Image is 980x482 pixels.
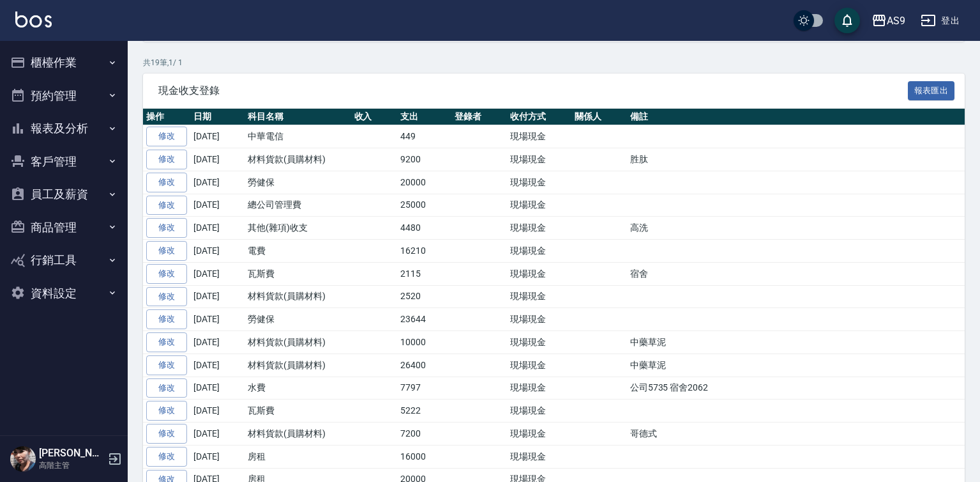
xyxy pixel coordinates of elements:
td: 現場現金 [507,308,571,331]
td: 現場現金 [507,148,571,171]
td: 9200 [397,148,451,171]
td: [DATE] [190,285,245,308]
td: [DATE] [190,331,245,354]
td: 現場現金 [507,354,571,377]
td: 16210 [397,240,451,263]
a: 修改 [146,127,187,146]
td: 現場現金 [507,285,571,308]
td: [DATE] [190,148,245,171]
a: 修改 [146,264,187,284]
td: 瓦斯費 [245,262,351,285]
td: 現場現金 [507,331,571,354]
button: save [834,8,860,33]
td: 現場現金 [507,423,571,446]
td: [DATE] [190,240,245,263]
td: 瓦斯費 [245,400,351,423]
td: 現場現金 [507,194,571,217]
td: 中華電信 [245,125,351,148]
a: 修改 [146,447,187,467]
td: 材料貨款(員購材料) [245,423,351,446]
td: 現場現金 [507,171,571,194]
td: 電費 [245,240,351,263]
td: 勞健保 [245,171,351,194]
a: 修改 [146,241,187,261]
td: [DATE] [190,125,245,148]
td: 7797 [397,377,451,400]
td: [DATE] [190,194,245,217]
div: AS9 [887,13,905,29]
td: 2115 [397,262,451,285]
td: [DATE] [190,354,245,377]
td: [DATE] [190,423,245,446]
td: 宿舍 [627,262,973,285]
td: 高洗 [627,217,973,240]
a: 修改 [146,355,187,375]
th: 備註 [627,109,973,125]
td: 材料貨款(員購材料) [245,148,351,171]
th: 登錄者 [451,109,507,125]
td: 4480 [397,217,451,240]
a: 修改 [146,424,187,444]
a: 修改 [146,173,187,192]
p: 共 19 筆, 1 / 1 [143,57,965,68]
th: 支出 [397,109,451,125]
td: 總公司管理費 [245,194,351,217]
button: 預約管理 [5,79,123,113]
td: 25000 [397,194,451,217]
td: 中藥草泥 [627,331,973,354]
button: 報表及分析 [5,112,123,145]
a: 修改 [146,401,187,421]
td: [DATE] [190,308,245,331]
a: 修改 [146,287,187,307]
button: 客戶管理 [5,145,123,178]
button: 行銷工具 [5,244,123,277]
td: 現場現金 [507,125,571,148]
td: 449 [397,125,451,148]
td: 材料貨款(員購材料) [245,285,351,308]
button: 登出 [916,9,965,33]
td: 現場現金 [507,400,571,423]
button: 報表匯出 [908,81,955,101]
span: 現金收支登錄 [158,84,908,97]
td: 2520 [397,285,451,308]
td: 中藥草泥 [627,354,973,377]
a: 修改 [146,309,187,329]
td: 哥德式 [627,423,973,446]
td: 5222 [397,400,451,423]
td: 7200 [397,423,451,446]
td: [DATE] [190,445,245,468]
a: 修改 [146,378,187,398]
td: 10000 [397,331,451,354]
td: 現場現金 [507,377,571,400]
th: 收入 [351,109,398,125]
button: 商品管理 [5,211,123,244]
td: 現場現金 [507,217,571,240]
button: 員工及薪資 [5,178,123,211]
a: 報表匯出 [908,84,955,96]
td: [DATE] [190,377,245,400]
td: 現場現金 [507,240,571,263]
a: 修改 [146,332,187,352]
button: 櫃檯作業 [5,46,123,79]
td: 水費 [245,377,351,400]
td: 其他(雜項)收支 [245,217,351,240]
td: [DATE] [190,262,245,285]
td: 公司5735 宿舍2062 [627,377,973,400]
td: 胜肽 [627,148,973,171]
p: 高階主管 [39,460,104,471]
td: 勞健保 [245,308,351,331]
button: AS9 [866,8,910,34]
td: 材料貨款(員購材料) [245,354,351,377]
td: [DATE] [190,217,245,240]
th: 收付方式 [507,109,571,125]
td: [DATE] [190,171,245,194]
td: [DATE] [190,400,245,423]
img: Logo [15,12,52,27]
td: 房租 [245,445,351,468]
td: 16000 [397,445,451,468]
a: 修改 [146,218,187,238]
td: 現場現金 [507,262,571,285]
td: 23644 [397,308,451,331]
th: 操作 [143,109,190,125]
h5: [PERSON_NAME] [39,447,104,460]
